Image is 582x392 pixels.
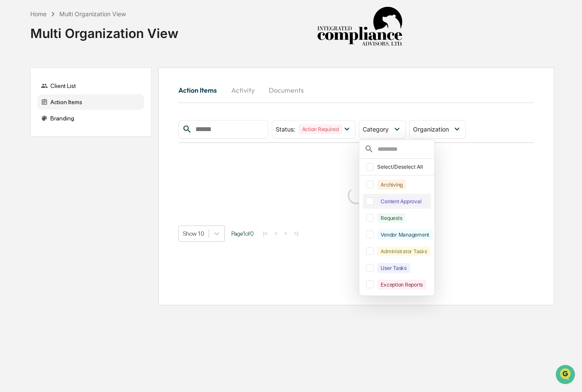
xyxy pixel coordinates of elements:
[555,364,578,387] iframe: Open customer support
[178,80,224,100] button: Action Items
[5,120,57,136] a: 🔎Data Lookup
[178,80,534,100] div: activity tabs
[276,126,295,133] span: Status :
[272,230,280,237] button: <
[260,230,270,237] button: |<
[231,230,254,237] span: Page 1 of 0
[58,104,109,120] a: 🗄️Attestations
[377,213,405,223] div: Requests
[377,263,410,273] div: User Tasks
[38,78,144,94] div: Client List
[9,65,24,81] img: 1746055101610-c473b297-6a78-478c-a979-82029cc54cd1
[281,230,290,237] button: >
[363,126,389,133] span: Category
[17,108,55,116] span: Preclearance
[262,80,311,100] button: Documents
[60,144,103,151] a: Powered byPylon
[59,10,126,18] div: Multi Organization View
[85,145,103,151] span: Pylon
[62,108,69,115] div: 🗄️
[9,18,155,32] p: How can we help?
[317,7,402,47] img: Integrated Compliance Advisors
[29,65,140,74] div: Start new chat
[377,196,425,206] div: Content Approval
[377,180,406,190] div: Archiving
[17,124,54,132] span: Data Lookup
[377,246,430,256] div: Administrator Tasks
[413,126,449,133] span: Organization
[9,125,15,132] div: 🔎
[5,104,58,120] a: 🖐️Preclearance
[291,230,301,237] button: >|
[377,230,433,240] div: Vendor Management
[224,80,262,100] button: Activity
[38,94,144,110] div: Action Items
[299,124,342,134] div: Action Required
[38,111,144,126] div: Branding
[377,280,426,290] div: Exception Reports
[30,19,178,41] div: Multi Organization View
[377,164,429,170] div: Select/Deselect All
[70,108,106,116] span: Attestations
[30,10,47,18] div: Home
[145,68,155,78] button: Start new chat
[9,108,15,115] div: 🖐️
[29,74,108,81] div: We're available if you need us!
